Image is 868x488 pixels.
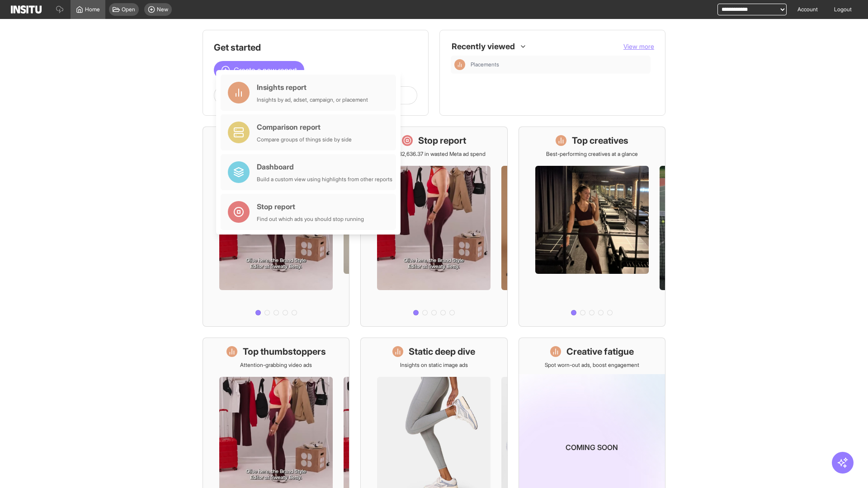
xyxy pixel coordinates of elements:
[214,41,417,54] h1: Get started
[471,61,647,68] span: Placements
[400,361,468,369] p: Insights on static image ads
[623,42,654,50] span: View more
[203,127,349,327] a: What's live nowSee all active ads instantly
[257,216,364,223] div: Find out which ads you should stop running
[623,42,654,51] button: View more
[360,127,507,327] a: Stop reportSave £32,636.37 in wasted Meta ad spend
[214,61,304,79] button: Create a new report
[471,61,499,68] span: Placements
[454,59,465,70] div: Insights
[122,6,135,13] span: Open
[257,82,368,93] div: Insights report
[257,122,352,132] div: Comparison report
[519,127,665,327] a: Top creativesBest-performing creatives at a glance
[546,150,638,158] p: Best-performing creatives at a glance
[382,150,486,158] p: Save £32,636.37 in wasted Meta ad spend
[240,361,312,369] p: Attention-grabbing video ads
[257,176,392,183] div: Build a custom view using highlights from other reports
[243,345,326,358] h1: Top thumbstoppers
[257,201,364,212] div: Stop report
[257,136,352,143] div: Compare groups of things side by side
[409,345,475,358] h1: Static deep dive
[418,134,466,147] h1: Stop report
[257,161,392,172] div: Dashboard
[234,65,297,75] span: Create a new report
[11,5,42,14] img: Logo
[85,6,100,13] span: Home
[157,6,168,13] span: New
[572,134,628,147] h1: Top creatives
[257,96,368,103] div: Insights by ad, adset, campaign, or placement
